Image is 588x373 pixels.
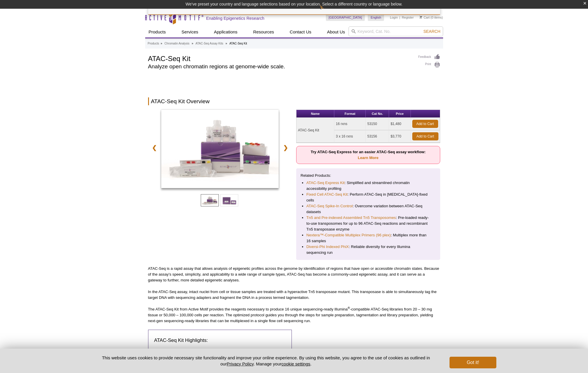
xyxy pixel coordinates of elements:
[306,232,430,244] li: : Multiplex more than 16 samples
[206,16,264,21] h2: Enabling Epigenetics Research
[148,54,413,63] h1: ATAC-Seq Kit
[450,357,496,368] button: Got it!
[161,110,279,188] img: ATAC-Seq Kit
[192,42,193,45] li: »
[412,132,438,140] a: Add to Cart
[366,130,389,143] td: 53156
[154,337,286,344] h3: ATAC-Seq Kit Highlights:
[420,15,430,19] a: Cart
[229,42,247,45] li: ATAC-Seq Kit
[148,97,440,105] h2: ATAC-Seq Kit Overview
[390,15,398,19] a: Login
[306,203,430,215] li: : Overcome variation between ATAC-Seq datasets
[148,266,440,283] p: ATAC-Seq is a rapid assay that allows analysis of epigenetic profiles across the genome by identi...
[306,215,430,232] li: : Pre-loaded ready-to-use transposomes for up to 96 ATAC-Seq reactions and recombinant Tn5 transp...
[196,41,223,46] a: ATAC-Seq Assay Kits
[348,306,350,310] sup: ®
[145,26,169,38] a: Products
[306,232,391,238] a: Nextera™-Compatible Multiplex Primers (96 plex)
[178,26,202,38] a: Services
[306,192,430,203] li: : Perform ATAC-Seq in [MEDICAL_DATA]-fixed cells
[422,29,442,34] button: Search
[306,180,430,192] li: : Simplified and streamlined chromatin accessibility profiling
[161,110,279,190] a: ATAC-Seq Kit
[334,118,366,130] td: 16 rxns
[164,41,189,46] a: Chromatin Analysis
[334,110,366,118] th: Format
[368,14,384,21] a: English
[306,244,430,256] li: : Reliable diversity for every Illumina sequencing run
[389,110,411,118] th: Price
[296,118,334,143] td: ATAC-Seq Kit
[250,26,278,38] a: Resources
[334,130,366,143] td: 3 x 16 rxns
[366,118,389,130] td: 53150
[412,120,438,128] a: Add to Cart
[306,244,349,250] a: Diversi-Phi Indexed PhiX
[281,361,310,366] button: cookie settings
[420,14,443,21] li: (0 items)
[148,306,440,324] p: The ATAC-Seq Kit from Active Motif provides the reagents necessary to produce 16 unique sequencin...
[418,54,440,60] a: Feedback
[286,26,315,38] a: Contact Us
[389,130,411,143] td: $3,770
[148,41,159,46] a: Products
[399,14,400,21] li: |
[358,156,379,160] a: Learn More
[402,15,414,19] a: Register
[306,180,344,186] a: ATAC-Seq Express Kit
[423,29,440,34] span: Search
[161,42,162,45] li: »
[279,141,292,154] a: ❯
[148,64,413,69] h2: Analyze open chromatin regions at genome-wide scale.
[389,118,411,130] td: $1,480
[306,192,348,197] a: Fixed Cell ATAC-Seq Kit
[227,361,253,366] a: Privacy Policy
[320,4,335,18] img: Change Here
[210,26,241,38] a: Applications
[148,289,440,301] p: In the ATAC-Seq assay, intact nuclei from cell or tissue samples are treated with a hyperactive T...
[306,203,353,209] a: ATAC-Seq Spike-In Control
[92,355,440,367] p: This website uses cookies to provide necessary site functionality and improve your online experie...
[301,173,436,179] p: Related Products:
[349,26,443,36] input: Keyword, Cat. No.
[225,42,227,45] li: »
[296,110,334,118] th: Name
[420,16,422,19] img: Your Cart
[164,348,280,354] li: Reveal the genomic sequence of open chromatin regions
[311,150,426,160] strong: Try ATAC-Seq Express for an easier ATAC-Seq assay workflow:
[326,14,365,21] a: [GEOGRAPHIC_DATA]
[148,141,161,154] a: ❮
[306,215,396,221] a: Tn5 and Pre-indexed Assembled Tn5 Transposomes
[418,62,440,68] a: Print
[366,110,389,118] th: Cat No.
[324,26,349,38] a: About Us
